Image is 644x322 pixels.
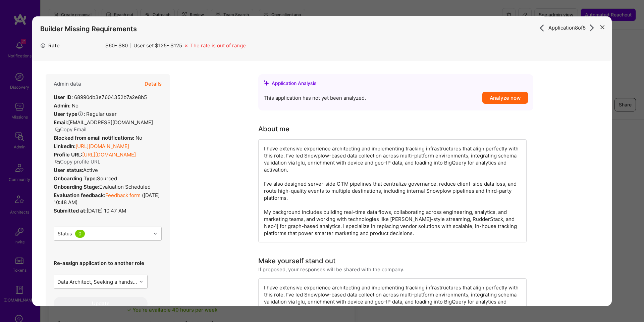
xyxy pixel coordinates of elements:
[54,111,85,117] strong: User type :
[48,42,105,53] div: Rate
[258,256,335,266] div: Make yourself stand out
[190,42,246,53] div: The rate is out of range
[58,230,72,237] div: Status
[54,184,99,190] strong: Onboarding Stage:
[54,110,117,118] div: Regular user
[55,126,87,133] button: Copy Email
[54,81,81,87] h4: Admin data
[54,151,82,158] strong: Profile URL:
[75,143,129,149] a: [URL][DOMAIN_NAME]
[105,192,141,198] a: Feedback form
[600,26,604,30] i: icon Close
[87,208,126,214] span: [DATE] 10:47 AM
[140,280,143,283] i: icon Chevron
[588,24,596,32] i: icon ArrowRight
[105,42,246,53] div: $ 60 - $ 80 User set $ 125 - $ 125
[54,135,136,141] strong: Blocked from email notifications:
[54,134,142,141] div: No
[54,102,70,109] strong: Admin:
[264,94,366,101] span: This application has not yet been analyzed.
[99,184,151,190] span: Evaluation Scheduled
[54,297,148,310] button: Update
[54,260,148,267] p: Re-assign application to another role
[55,158,100,165] button: Copy profile URL
[54,175,97,182] strong: Onboarding Type:
[185,42,187,50] i: icon Missing
[54,94,147,101] div: 68990db3e7604352b7a2e8b5
[154,232,157,235] i: icon Chevron
[54,192,162,206] div: ( [DATE] 10:48 AM )
[57,278,138,285] div: Data Architect, Seeking a hands-on Tracking Engineer to own and expand our event tracking infrast...
[538,24,546,32] i: icon ArrowRight
[272,80,317,87] div: Application Analysis
[97,175,117,182] span: sourced
[32,16,612,306] div: modal
[54,167,83,173] strong: User status:
[77,111,84,117] i: Help
[258,266,404,273] div: If proposed, your responses will be shared with the company.
[482,92,528,104] button: Analyze now
[40,42,46,50] i: icon MoneyGray
[75,230,85,238] div: 0
[145,74,162,94] button: Details
[258,139,527,242] div: I have extensive experience architecting and implementing tracking infrastructures that align per...
[54,94,73,100] strong: User ID:
[40,25,137,33] h4: Builder Missing Requirements
[82,151,136,158] a: [URL][DOMAIN_NAME]
[258,124,289,134] div: About me
[54,102,78,109] div: No
[54,192,105,198] strong: Evaluation feedback:
[54,119,68,126] strong: Email:
[55,127,60,132] i: icon Copy
[54,143,75,149] strong: LinkedIn:
[55,159,60,165] i: icon Copy
[83,167,98,173] span: Active
[548,25,586,32] span: Application 8 of 8
[68,119,153,126] span: [EMAIL_ADDRESS][DOMAIN_NAME]
[54,208,87,214] strong: Submitted at:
